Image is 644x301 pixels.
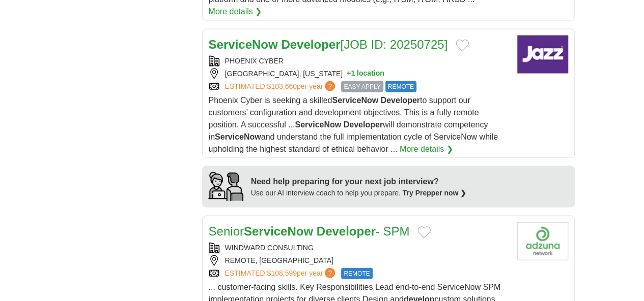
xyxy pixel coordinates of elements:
strong: ServiceNow [332,95,378,104]
button: +1 location [347,68,384,79]
div: WINDWARD CONSULTING [209,242,509,253]
div: Need help preparing for your next job interview? [251,175,467,187]
strong: Developer [380,95,419,104]
img: Company logo [517,222,568,260]
div: REMOTE, [GEOGRAPHIC_DATA] [209,255,509,265]
img: Company logo [517,35,568,73]
div: [GEOGRAPHIC_DATA], [US_STATE] [209,68,509,79]
span: ? [325,267,335,278]
span: REMOTE [341,267,372,279]
span: $108,599 [267,269,296,277]
button: Add to favorite jobs [456,39,469,51]
span: $103,660 [267,82,296,90]
strong: Developer [344,120,383,128]
span: + [347,68,351,79]
span: REMOTE [385,81,416,92]
strong: ServiceNow [295,120,341,128]
a: SeniorServiceNow Developer- SPM [209,224,410,238]
a: More details ❯ [209,6,262,18]
strong: ServiceNow [209,37,278,51]
span: ? [325,81,335,91]
strong: ServiceNow [215,132,261,141]
a: ServiceNow Developer[JOB ID: 20250725] [209,37,448,51]
a: ESTIMATED:$103,660per year? [225,81,338,92]
a: More details ❯ [400,143,453,155]
span: Phoenix Cyber is seeking a skilled to support our customers’ configuration and development object... [209,95,498,153]
div: Use our AI interview coach to help you prepare. [251,187,467,198]
div: PHOENIX CYBER [209,55,509,66]
button: Add to favorite jobs [417,226,431,238]
strong: Developer [317,224,376,238]
strong: Developer [281,37,340,51]
a: ESTIMATED:$108,599per year? [225,267,338,279]
span: EASY APPLY [341,81,383,92]
a: Try Prepper now ❯ [403,188,467,196]
strong: ServiceNow [244,224,313,238]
